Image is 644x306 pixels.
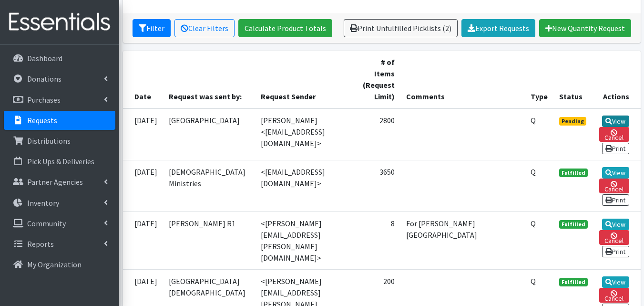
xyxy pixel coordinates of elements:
[602,143,629,154] a: Print
[4,152,115,171] a: Pick Ups & Deliveries
[354,108,401,160] td: 2800
[599,230,629,245] a: Cancel
[27,260,82,269] p: My Organization
[255,160,354,211] td: <[EMAIL_ADDRESS][DOMAIN_NAME]>
[4,214,115,233] a: Community
[602,276,629,288] a: View
[354,160,401,211] td: 3650
[27,53,62,63] p: Dashboard
[123,108,163,160] td: [DATE]
[400,212,525,270] td: For [PERSON_NAME][GEOGRAPHIC_DATA]
[559,220,588,229] span: Fulfilled
[602,219,629,230] a: View
[163,160,255,211] td: [DEMOGRAPHIC_DATA] Ministries
[602,116,629,127] a: View
[461,19,535,37] a: Export Requests
[4,193,115,212] a: Inventory
[4,255,115,274] a: My Organization
[354,212,401,270] td: 8
[255,108,354,160] td: [PERSON_NAME] <[EMAIL_ADDRESS][DOMAIN_NAME]>
[553,51,593,108] th: Status
[255,212,354,270] td: <[PERSON_NAME][EMAIL_ADDRESS][PERSON_NAME][DOMAIN_NAME]>
[4,69,115,88] a: Donations
[531,116,536,125] abbr: Quantity
[123,51,163,108] th: Date
[174,19,235,37] a: Clear Filters
[27,219,66,228] p: Community
[559,117,586,126] span: Pending
[123,160,163,211] td: [DATE]
[27,136,71,146] p: Distributions
[599,288,629,303] a: Cancel
[27,74,61,84] p: Donations
[4,90,115,109] a: Purchases
[531,167,536,177] abbr: Quantity
[400,51,525,108] th: Comments
[344,19,458,37] a: Print Unfulfilled Picklists (2)
[599,127,629,142] a: Cancel
[4,111,115,130] a: Requests
[593,51,640,108] th: Actions
[27,95,61,105] p: Purchases
[531,219,536,228] abbr: Quantity
[27,198,59,208] p: Inventory
[525,51,553,108] th: Type
[27,157,94,166] p: Pick Ups & Deliveries
[238,19,332,37] a: Calculate Product Totals
[559,278,588,286] span: Fulfilled
[123,212,163,270] td: [DATE]
[4,49,115,68] a: Dashboard
[4,131,115,150] a: Distributions
[531,276,536,286] abbr: Quantity
[539,19,631,37] a: New Quantity Request
[133,19,171,37] button: Filter
[602,167,629,179] a: View
[4,6,115,38] img: HumanEssentials
[163,212,255,270] td: [PERSON_NAME] R1
[163,51,255,108] th: Request was sent by:
[163,108,255,160] td: [GEOGRAPHIC_DATA]
[602,194,629,206] a: Print
[4,172,115,191] a: Partner Agencies
[602,246,629,257] a: Print
[27,239,54,249] p: Reports
[255,51,354,108] th: Request Sender
[559,169,588,177] span: Fulfilled
[354,51,401,108] th: # of Items (Request Limit)
[27,116,57,125] p: Requests
[599,179,629,193] a: Cancel
[4,234,115,253] a: Reports
[27,177,83,187] p: Partner Agencies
